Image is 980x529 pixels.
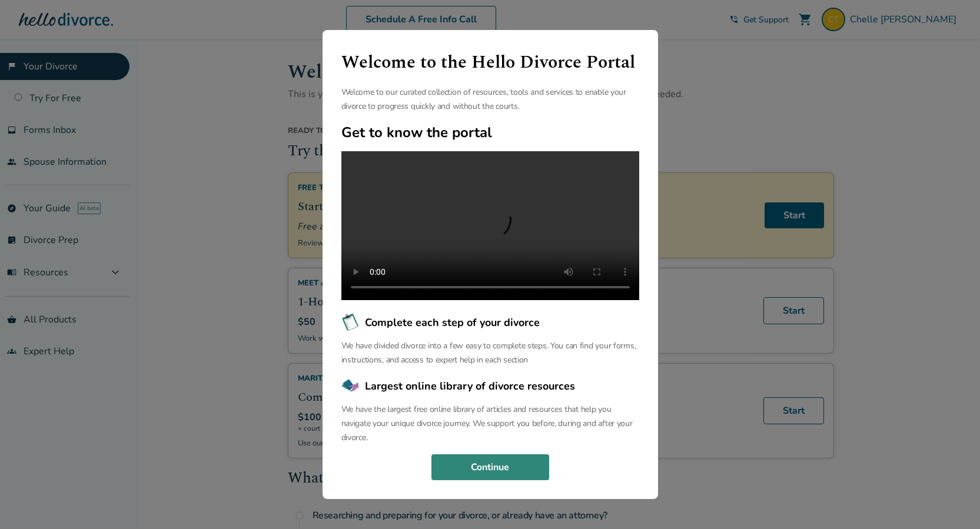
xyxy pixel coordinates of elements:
[341,402,639,445] p: We have the largest free online library of articles and resources that help you navigate your uni...
[341,377,360,395] img: Largest online library of divorce resources
[341,313,360,332] img: Complete each step of your divorce
[341,123,639,142] h2: Get to know the portal
[365,315,540,330] span: Complete each step of your divorce
[341,49,639,76] h1: Welcome to the Hello Divorce Portal
[921,473,980,529] iframe: Chat Widget
[341,339,639,367] p: We have divided divorce into a few easy to complete steps. You can find your forms, instructions,...
[431,454,549,480] button: Continue
[341,85,639,114] p: Welcome to our curated collection of resources, tools and services to enable your divorce to prog...
[365,378,575,394] span: Largest online library of divorce resources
